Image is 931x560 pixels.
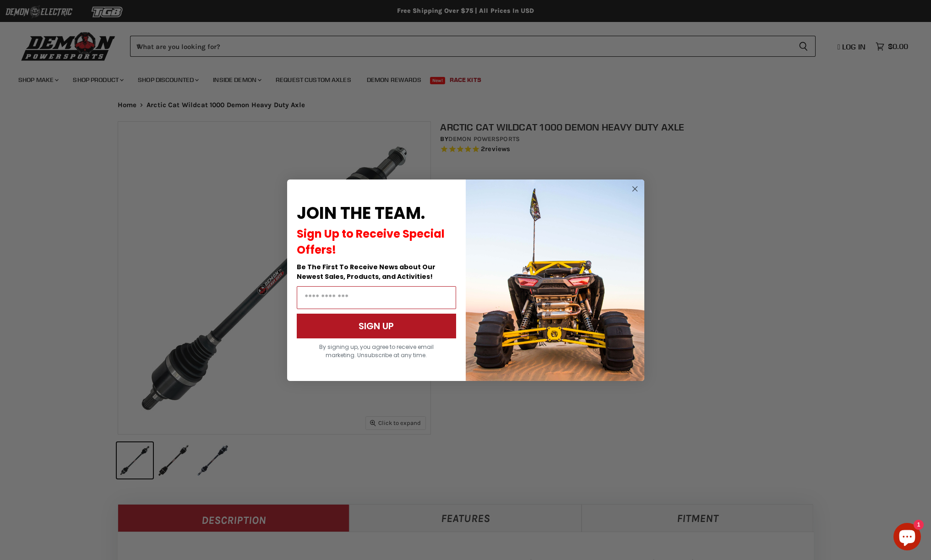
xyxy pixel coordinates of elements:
[297,314,456,338] button: SIGN UP
[297,201,425,225] span: JOIN THE TEAM.
[466,179,644,381] img: a9095488-b6e7-41ba-879d-588abfab540b.jpeg
[319,343,434,359] span: By signing up, you agree to receive email marketing. Unsubscribe at any time.
[297,226,445,257] span: Sign Up to Receive Special Offers!
[297,262,436,281] span: Be The First To Receive News about Our Newest Sales, Products, and Activities!
[629,183,641,195] button: Close dialog
[891,523,924,553] inbox-online-store-chat: Shopify online store chat
[297,286,456,309] input: Email Address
